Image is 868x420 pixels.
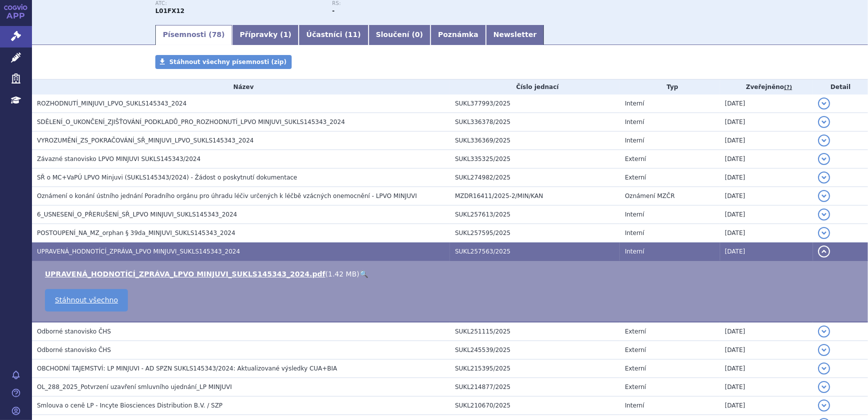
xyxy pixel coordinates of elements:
[625,383,646,390] span: Externí
[450,341,620,359] td: SUKL245539/2025
[720,113,814,131] td: [DATE]
[720,168,814,187] td: [DATE]
[450,113,620,131] td: SUKL336378/2025
[155,55,292,69] a: Stáhnout všechny písemnosti (zip)
[486,25,544,45] a: Newsletter
[818,116,830,128] button: detail
[625,402,644,409] span: Interní
[625,248,644,255] span: Interní
[720,187,814,205] td: [DATE]
[813,79,868,94] th: Detail
[155,25,232,45] a: Písemnosti (78)
[818,153,830,165] button: detail
[37,346,111,353] span: Odborné stanovisko ČHS
[818,227,830,239] button: detail
[169,58,287,65] span: Stáhnout všechny písemnosti (zip)
[450,168,620,187] td: SUKL274982/2025
[431,25,486,45] a: Poznámka
[232,25,299,45] a: Přípravky (1)
[720,79,814,94] th: Zveřejněno
[720,322,814,341] td: [DATE]
[348,30,358,38] span: 11
[818,362,830,374] button: detail
[620,79,720,94] th: Typ
[625,346,646,353] span: Externí
[625,192,675,199] span: Oznámení MZČR
[818,399,830,411] button: detail
[818,134,830,146] button: detail
[720,396,814,415] td: [DATE]
[450,79,620,94] th: Číslo jednací
[45,270,325,278] a: UPRAVENÁ_HODNOTÍCÍ_ZPRÁVA_LPVO MINJUVI_SUKLS145343_2024.pdf
[45,269,858,279] li: ( )
[720,205,814,224] td: [DATE]
[818,208,830,220] button: detail
[450,150,620,168] td: SUKL335325/2025
[625,137,644,144] span: Interní
[720,150,814,168] td: [DATE]
[720,359,814,378] td: [DATE]
[37,229,235,236] span: POSTOUPENÍ_NA_MZ_orphan § 39da_MINJUVI_SUKLS145343_2024
[37,100,187,107] span: ROZHODNUTÍ_MINJUVI_LPVO_SUKLS145343_2024
[818,190,830,202] button: detail
[360,270,368,278] a: 🔍
[818,97,830,109] button: detail
[332,0,499,6] p: RS:
[37,118,345,125] span: SDĚLENÍ_O_UKONČENÍ_ZJIŠŤOVÁNÍ_PODKLADŮ_PRO_ROZHODNUTÍ_LPVO MINJUVI_SUKLS145343_2024
[32,79,450,94] th: Název
[450,322,620,341] td: SUKL251115/2025
[37,328,111,335] span: Odborné stanovisko ČHS
[415,30,420,38] span: 0
[720,242,814,261] td: [DATE]
[625,155,646,162] span: Externí
[37,137,254,144] span: VYROZUMĚNÍ_ZS_POKRAČOVÁNÍ_SŘ_MINJUVI_LPVO_SUKLS145343_2024
[37,192,417,199] span: Oznámení o konání ústního jednání Poradního orgánu pro úhradu léčiv určených k léčbě vzácných one...
[450,378,620,396] td: SUKL214877/2025
[818,381,830,393] button: detail
[450,94,620,113] td: SUKL377993/2025
[625,100,644,107] span: Interní
[37,155,201,162] span: Závazné stanovisko LPVO MINJUVI SUKLS145343/2024
[450,187,620,205] td: MZDR16411/2025-2/MIN/KAN
[155,7,185,14] strong: TAFASITAMAB
[720,341,814,359] td: [DATE]
[625,365,646,372] span: Externí
[818,245,830,257] button: detail
[450,205,620,224] td: SUKL257613/2025
[450,396,620,415] td: SUKL210670/2025
[818,344,830,356] button: detail
[625,328,646,335] span: Externí
[37,383,232,390] span: OL_288_2025_Potvrzení uzavření smluvního ujednání_LP MINJUVI
[45,289,128,311] a: Stáhnout všechno
[37,174,297,181] span: SŘ o MC+VaPÚ LPVO Minjuvi (SUKLS145343/2024) - Žádost o poskytnutí dokumentace
[720,224,814,242] td: [DATE]
[720,378,814,396] td: [DATE]
[37,248,240,255] span: UPRAVENÁ_HODNOTÍCÍ_ZPRÁVA_LPVO MINJUVI_SUKLS145343_2024
[299,25,368,45] a: Účastníci (11)
[625,211,644,218] span: Interní
[625,229,644,236] span: Interní
[720,94,814,113] td: [DATE]
[212,30,221,38] span: 78
[625,118,644,125] span: Interní
[37,211,237,218] span: 6_USNESENÍ_O_PŘERUŠENÍ_SŘ_LPVO MINJUVI_SUKLS145343_2024
[332,7,335,14] strong: -
[625,174,646,181] span: Externí
[450,131,620,150] td: SUKL336369/2025
[720,131,814,150] td: [DATE]
[784,84,792,91] abbr: (?)
[818,325,830,337] button: detail
[450,224,620,242] td: SUKL257595/2025
[818,171,830,183] button: detail
[283,30,288,38] span: 1
[369,25,431,45] a: Sloučení (0)
[37,402,223,409] span: Smlouva o ceně LP - Incyte Biosciences Distribution B.V. / SZP
[328,270,357,278] span: 1.42 MB
[450,242,620,261] td: SUKL257563/2025
[450,359,620,378] td: SUKL215395/2025
[37,365,337,372] span: OBCHODNÍ TAJEMSTVÍ: LP MINJUVI - AD SPZN SUKLS145343/2024: Aktualizované výsledky CUA+BIA
[155,0,322,6] p: ATC:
